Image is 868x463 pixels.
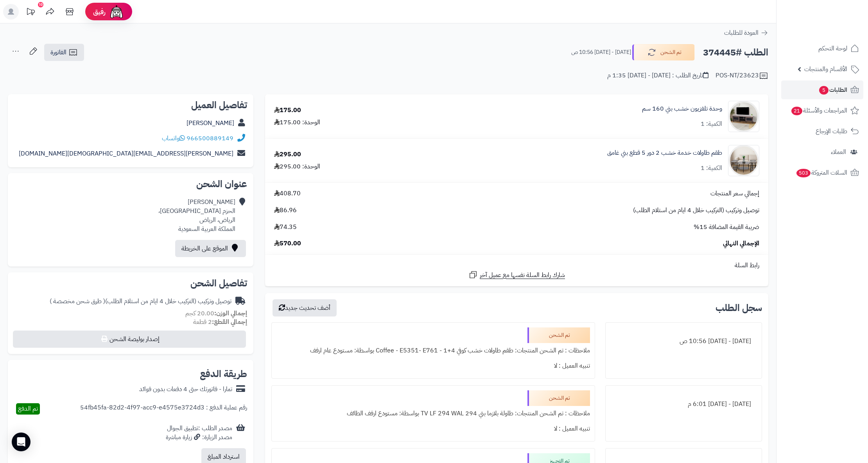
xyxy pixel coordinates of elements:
span: ( طرق شحن مخصصة ) [50,297,105,306]
div: مصدر الطلب :تطبيق الجوال [166,424,232,442]
a: تحديثات المنصة [21,4,40,21]
span: 21 [791,106,803,116]
img: 1750493100-220601011458-90x90.jpg [728,101,759,132]
a: طقم طاولات خدمة خشب 2 دور 5 قطع بني غامق [607,148,722,157]
a: شارك رابط السلة نفسها مع عميل آخر [468,270,565,280]
span: رفيق [93,7,106,16]
span: 408.70 [274,189,301,198]
span: العودة للطلبات [724,28,759,38]
span: تم الدفع [18,404,38,413]
div: تم الشحن [527,327,590,343]
strong: إجمالي القطع: [212,317,247,327]
a: [PERSON_NAME] [187,118,234,128]
a: لوحة التحكم [781,39,863,58]
h2: الطلب #374445 [703,45,768,61]
span: المراجعات والأسئلة [791,105,847,116]
a: طلبات الإرجاع [781,122,863,141]
div: 10 [38,2,43,7]
a: الطلبات5 [781,80,863,99]
small: [DATE] - [DATE] 10:56 ص [571,48,631,56]
div: تاريخ الطلب : [DATE] - [DATE] 1:35 م [607,71,708,80]
div: الوحدة: 295.00 [274,162,320,171]
button: أضف تحديث جديد [273,299,337,316]
div: [DATE] - [DATE] 6:01 م [610,397,757,412]
span: العملاء [831,147,846,157]
a: واتساب [162,134,185,143]
div: POS-NT/23623 [716,71,768,80]
span: شارك رابط السلة نفسها مع عميل آخر [480,271,565,280]
span: إجمالي سعر المنتجات [710,189,759,198]
span: الإجمالي النهائي [723,239,759,248]
div: تم الشحن [527,390,590,406]
button: إصدار بوليصة الشحن [13,331,246,348]
div: [DATE] - [DATE] 10:56 ص [610,334,757,349]
div: تنبيه العميل : لا [276,421,590,436]
span: 5 [819,86,829,95]
a: 966500889149 [187,134,233,143]
img: 1756383871-1-90x90.jpg [728,145,759,176]
div: الكمية: 1 [701,120,722,129]
h2: تفاصيل العميل [14,100,247,110]
div: الوحدة: 175.00 [274,118,320,127]
div: رابط السلة [268,261,765,270]
div: رقم عملية الدفع : 54fb45fa-82d2-4f97-acc9-e4575e3724d3 [80,403,247,415]
div: الكمية: 1 [701,164,722,173]
div: Open Intercom Messenger [12,433,30,451]
a: المراجعات والأسئلة21 [781,101,863,120]
span: 86.96 [274,206,297,215]
h2: تفاصيل الشحن [14,279,247,288]
span: لوحة التحكم [818,43,847,54]
span: 570.00 [274,239,301,248]
span: 503 [796,168,811,178]
a: العودة للطلبات [724,28,768,38]
span: الأقسام والمنتجات [804,64,847,75]
span: الفاتورة [50,48,66,57]
div: ملاحظات : تم الشحن المنتجات: طاولة بلازما بني 294 TV LF 294 WAL بواسطة: مستودع ارفف الطائف [276,406,590,421]
img: ai-face.png [109,4,124,20]
div: تنبيه العميل : لا [276,358,590,374]
small: 2 قطعة [193,317,247,327]
a: وحدة تلفزيون خشب بني 160 سم [642,104,722,113]
span: السلات المتروكة [796,167,847,178]
span: الطلبات [818,84,847,95]
a: العملاء [781,143,863,161]
span: توصيل وتركيب (التركيب خلال 4 ايام من استلام الطلب) [633,206,759,215]
div: مصدر الزيارة: زيارة مباشرة [166,433,232,442]
span: طلبات الإرجاع [816,126,847,137]
span: 74.35 [274,223,297,232]
strong: إجمالي الوزن: [214,309,247,318]
div: توصيل وتركيب (التركيب خلال 4 ايام من استلام الطلب) [50,297,231,306]
a: [PERSON_NAME][EMAIL_ADDRESS][DEMOGRAPHIC_DATA][DOMAIN_NAME] [19,149,233,158]
a: الفاتورة [44,44,84,61]
button: تم الشحن [632,44,695,61]
h2: عنوان الشحن [14,179,247,189]
div: [PERSON_NAME] الحزم [GEOGRAPHIC_DATA]، الرياض، الرياض المملكة العربية السعودية [158,198,235,233]
div: 295.00 [274,150,301,159]
h3: سجل الطلب [716,303,762,313]
span: ضريبة القيمة المضافة 15% [694,223,759,232]
a: السلات المتروكة503 [781,163,863,182]
div: ملاحظات : تم الشحن المنتجات: طقم طاولات خشب كوفي 4+1 - Coffee - E5351- E761 بواسطة: مستودع عام ارفف [276,343,590,358]
small: 20.00 كجم [185,309,247,318]
div: تمارا - فاتورتك حتى 4 دفعات بدون فوائد [139,385,232,394]
img: logo-2.png [815,12,861,29]
div: 175.00 [274,106,301,115]
a: الموقع على الخريطة [175,240,246,257]
h2: طريقة الدفع [200,369,247,379]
